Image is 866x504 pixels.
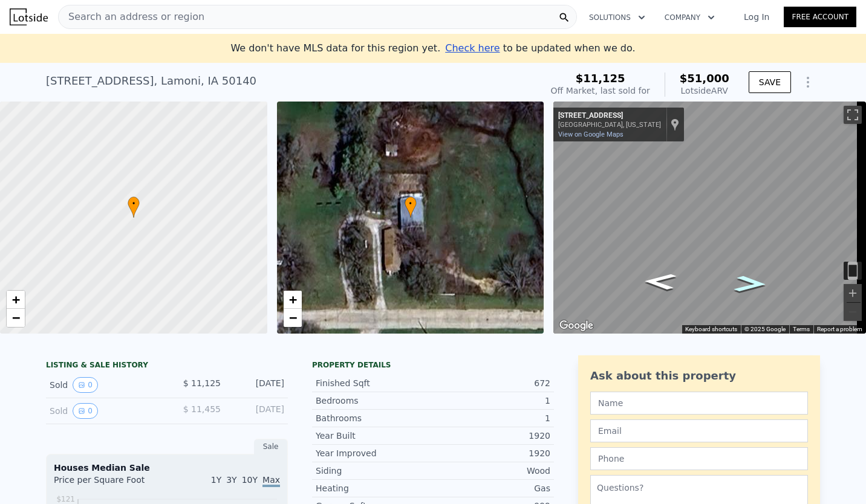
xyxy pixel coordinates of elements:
div: Map [553,102,866,334]
div: • [405,196,417,218]
button: Toggle motion tracking [844,262,862,280]
div: We don't have MLS data for this region yet. [230,41,635,56]
div: [DATE] [230,403,284,419]
div: Sale [254,439,288,454]
span: • [128,198,140,209]
img: Google [556,318,596,334]
input: Phone [590,447,808,470]
button: View historical data [73,403,98,419]
div: Street View [553,102,866,334]
div: [STREET_ADDRESS] [558,111,661,121]
div: Year Built [316,430,433,442]
div: LISTING & SALE HISTORY [46,360,288,372]
a: View on Google Maps [558,131,623,138]
div: [GEOGRAPHIC_DATA], [US_STATE] [558,121,661,129]
span: • [405,198,417,209]
a: Zoom out [7,309,25,327]
span: 3Y [226,475,236,485]
button: Zoom out [844,303,862,321]
div: 1 [433,395,550,407]
button: Show Options [796,70,820,94]
div: 1920 [433,430,550,442]
a: Free Account [784,7,856,27]
button: Toggle fullscreen view [844,106,862,124]
a: Zoom in [7,291,25,309]
a: Log In [729,11,784,23]
span: + [288,292,296,307]
div: Price per Square Foot [54,474,167,493]
div: 1920 [433,447,550,459]
img: Lotside [10,8,48,25]
span: Max [262,475,280,487]
a: Terms (opens in new tab) [793,326,810,332]
span: Search an address or region [59,10,204,24]
span: © 2025 Google [744,326,786,332]
div: [DATE] [230,377,284,393]
button: SAVE [749,71,791,93]
span: $ 11,455 [183,404,221,414]
div: Lotside ARV [680,85,729,97]
a: Zoom in [284,291,302,309]
div: to be updated when we do. [445,41,635,56]
div: Sold [50,377,157,393]
div: Property details [312,360,554,370]
div: Heating [316,482,433,494]
span: + [12,292,20,307]
div: Ask about this property [590,367,808,384]
a: Report a problem [817,326,862,332]
div: Gas [433,482,550,494]
a: Zoom out [284,309,302,327]
div: [STREET_ADDRESS] , Lamoni , IA 50140 [46,73,256,89]
div: 1 [433,412,550,424]
span: Check here [445,42,500,54]
div: Sold [50,403,157,419]
div: 672 [433,377,550,389]
div: Houses Median Sale [54,462,280,474]
div: Siding [316,465,433,477]
div: • [128,196,140,218]
button: Company [655,7,724,28]
input: Email [590,419,808,442]
span: 1Y [211,475,221,485]
span: − [12,310,20,325]
button: Solutions [579,7,655,28]
button: Keyboard shortcuts [685,325,737,334]
a: Open this area in Google Maps (opens a new window) [556,318,596,334]
path: Go West, E 8th St [630,270,690,294]
input: Name [590,392,808,415]
a: Show location on map [671,118,679,131]
path: Go East, E 8th St [720,272,780,296]
button: View historical data [73,377,98,393]
div: Wood [433,465,550,477]
div: Off Market, last sold for [551,85,650,97]
div: Bedrooms [316,395,433,407]
tspan: $121 [56,495,75,503]
span: $51,000 [680,72,729,85]
button: Zoom in [844,284,862,302]
div: Year Improved [316,447,433,459]
div: Bathrooms [316,412,433,424]
span: 10Y [242,475,258,485]
span: $ 11,125 [183,378,221,388]
div: Finished Sqft [316,377,433,389]
span: − [288,310,296,325]
span: $11,125 [576,72,625,85]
